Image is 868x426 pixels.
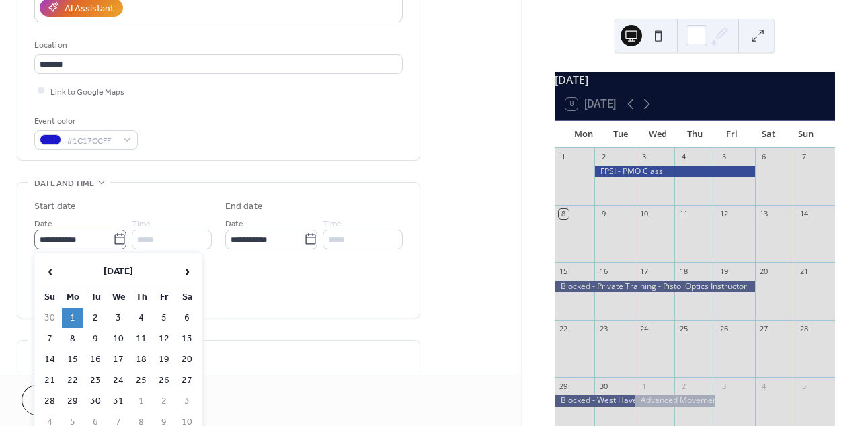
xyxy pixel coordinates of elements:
[130,392,152,411] td: 1
[559,324,569,334] div: 22
[176,288,198,307] th: Sa
[130,350,152,370] td: 18
[559,152,569,162] div: 1
[750,121,787,148] div: Sat
[39,308,61,328] td: 30
[719,266,729,276] div: 19
[62,257,175,286] th: [DATE]
[85,308,106,328] td: 2
[108,329,129,349] td: 10
[678,209,688,219] div: 11
[130,371,152,390] td: 25
[153,392,175,411] td: 2
[62,329,83,349] td: 8
[132,216,151,230] span: Time
[555,395,635,407] div: Blocked - West Haven SWAT
[759,152,769,162] div: 6
[678,266,688,276] div: 18
[34,177,94,191] span: Date and time
[108,371,129,390] td: 24
[598,324,608,334] div: 23
[39,350,61,370] td: 14
[602,121,639,148] div: Tue
[50,85,124,99] span: Link to Google Maps
[62,308,83,328] td: 1
[555,72,835,88] div: [DATE]
[759,266,769,276] div: 20
[799,266,809,276] div: 21
[565,121,602,148] div: Mon
[39,371,61,390] td: 21
[153,371,175,390] td: 26
[108,308,129,328] td: 3
[799,209,809,219] div: 14
[559,266,569,276] div: 15
[176,392,198,411] td: 3
[225,216,243,230] span: Date
[22,385,104,415] button: Cancel
[799,381,809,391] div: 5
[62,350,83,370] td: 15
[108,392,129,411] td: 31
[62,371,83,390] td: 22
[678,152,688,162] div: 4
[719,152,729,162] div: 5
[34,200,76,214] div: Start date
[62,288,83,307] th: Mo
[108,288,129,307] th: We
[759,209,769,219] div: 13
[598,152,608,162] div: 2
[85,392,106,411] td: 30
[559,209,569,219] div: 8
[598,266,608,276] div: 16
[678,324,688,334] div: 25
[598,381,608,391] div: 30
[176,350,198,370] td: 20
[598,209,608,219] div: 9
[85,288,106,307] th: Tu
[39,392,61,411] td: 28
[639,209,649,219] div: 10
[713,121,750,148] div: Fri
[34,216,52,230] span: Date
[635,395,715,407] div: Advanced Movement for LE 2 Day
[787,121,824,148] div: Sun
[759,381,769,391] div: 4
[130,308,152,328] td: 4
[39,329,61,349] td: 7
[85,329,106,349] td: 9
[559,381,569,391] div: 29
[176,308,198,328] td: 6
[639,324,649,334] div: 24
[39,288,61,307] th: Su
[40,258,60,285] span: ‹
[176,329,198,349] td: 13
[153,308,175,328] td: 5
[719,381,729,391] div: 3
[108,350,129,370] td: 17
[65,1,114,15] div: AI Assistant
[639,152,649,162] div: 3
[555,281,755,292] div: Blocked - Private Training - Pistol Optics Instructor
[67,134,116,148] span: #1C17CCFF
[130,288,152,307] th: Th
[759,324,769,334] div: 27
[153,288,175,307] th: Fr
[34,114,135,128] div: Event color
[639,121,676,148] div: Wed
[34,38,400,52] div: Location
[62,392,83,411] td: 29
[225,200,263,214] div: End date
[639,381,649,391] div: 1
[153,350,175,370] td: 19
[177,258,197,285] span: ›
[639,266,649,276] div: 17
[130,329,152,349] td: 11
[676,121,713,148] div: Thu
[85,371,106,390] td: 23
[323,216,342,230] span: Time
[85,350,106,370] td: 16
[719,324,729,334] div: 26
[594,166,755,177] div: FPSI - PMO Class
